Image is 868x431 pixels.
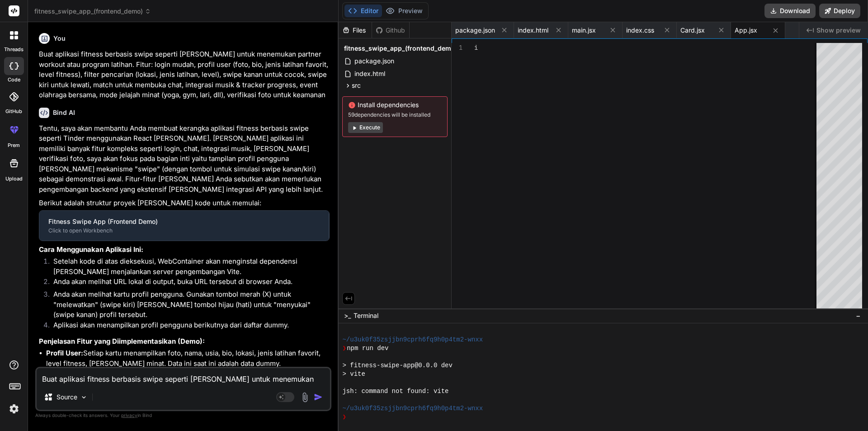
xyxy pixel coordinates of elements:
[348,122,383,133] button: Execute
[344,311,351,320] span: >_
[735,26,757,35] span: App.jsx
[344,5,382,17] button: Editor
[121,412,137,418] span: privacy
[53,34,66,43] h6: You
[5,175,23,183] label: Upload
[816,26,861,35] span: Show preview
[342,387,448,396] span: jsh: command not found: vite
[342,344,347,353] span: ❯
[342,370,365,379] span: > vite
[314,393,323,402] img: icon
[300,392,310,403] img: attachment
[57,393,77,402] p: Source
[39,211,329,241] button: Fitness Swipe App (Frontend Demo)Click to open Workbench
[342,404,483,413] span: ~/u3uk0f35zsjjbn9cprh6fq9h0p4tm2-wnxx
[53,108,75,117] h6: Bind AI
[46,349,83,357] strong: Profil User:
[764,4,816,18] button: Download
[46,277,330,289] li: Anda akan melihat URL lokal di output, buka URL tersebut di browser Anda.
[455,26,495,35] span: package.json
[452,43,462,52] div: 1
[80,393,88,401] img: Pick Models
[39,49,330,100] p: Buat aplikasi fitness berbasis swipe seperti [PERSON_NAME] untuk menemukan partner workout atau p...
[854,308,863,323] button: −
[626,26,654,35] span: index.css
[342,336,483,344] span: ~/u3uk0f35zsjjbn9cprh6fq9h0p4tm2-wnxx
[354,68,386,79] span: index.html
[8,76,20,84] label: code
[819,4,860,18] button: Deploy
[382,5,426,17] button: Preview
[46,289,330,320] li: Anda akan melihat kartu profil pengguna. Gunakan tombol merah (X) untuk "melewatkan" (swipe kiri)...
[354,56,395,66] span: package.json
[5,108,22,115] label: GitHub
[39,337,205,346] strong: Penjelasan Fitur yang Diimplementasikan (Demo):
[348,111,442,118] span: 59 dependencies will be installed
[46,256,330,277] li: Setelah kode di atas dieksekusi, WebContainer akan menginstal dependensi [PERSON_NAME] menjalanka...
[342,413,347,422] span: ❯
[46,320,330,333] li: Aplikasi akan menampilkan profil pengguna berikutnya dari daftar dummy.
[48,217,320,226] div: Fitness Swipe App (Frontend Demo)
[35,411,331,420] p: Always double-check its answers. Your in Bind
[856,311,861,320] span: −
[34,7,151,16] span: fitness_swipe_app_(frontend_demo)
[46,348,330,369] li: Setiap kartu menampilkan foto, nama, usia, bio, lokasi, jenis latihan favorit, level fitness, [PE...
[680,26,705,35] span: Card.jsx
[39,245,143,254] strong: Cara Menggunakan Aplikasi Ini:
[6,401,22,417] img: settings
[347,344,388,353] span: npm run dev
[342,361,452,370] span: > fitness-swipe-app@0.0.0 dev
[474,43,478,52] span: i
[352,81,361,90] span: src
[8,142,20,149] label: prem
[348,100,442,109] span: Install dependencies
[372,26,409,35] div: Github
[39,123,330,195] p: Tentu, saya akan membantu Anda membuat kerangka aplikasi fitness berbasis swipe seperti Tinder me...
[4,46,24,53] label: threads
[39,198,330,208] p: Berikut adalah struktur proyek [PERSON_NAME] kode untuk memulai:
[344,44,458,53] span: fitness_swipe_app_(frontend_demo)
[48,227,320,234] div: Click to open Workbench
[339,26,372,35] div: Files
[354,311,378,320] span: Terminal
[518,26,548,35] span: index.html
[572,26,596,35] span: main.jsx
